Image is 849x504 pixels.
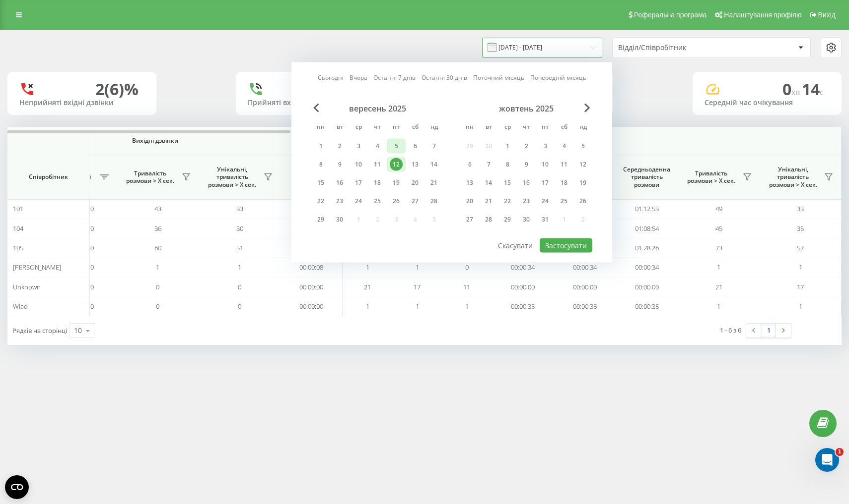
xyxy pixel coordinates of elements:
[371,195,384,208] div: 25
[554,297,616,316] td: 00:00:35
[371,176,384,189] div: 18
[238,282,241,291] span: 0
[520,213,533,226] div: 30
[539,176,552,189] div: 17
[318,73,344,82] a: Сьогодні
[90,302,94,311] span: 0
[371,140,384,153] div: 4
[520,195,533,208] div: 23
[311,104,443,113] div: вересень 2025
[330,139,349,154] div: вт 2 вер 2025 р.
[390,158,403,171] div: 12
[406,139,424,154] div: сб 6 вер 2025 р.
[368,194,387,209] div: чт 25 вер 2025 р.
[836,448,844,456] span: 1
[536,157,555,172] div: пт 10 жовт 2025 р.
[797,204,804,213] span: 33
[311,157,330,172] div: пн 8 вер 2025 р.
[409,195,422,208] div: 27
[479,175,498,190] div: вт 14 жовт 2025 р.
[492,258,554,277] td: 00:00:34
[501,213,514,226] div: 29
[705,99,830,107] div: Середній час очікування
[717,302,720,311] span: 1
[311,212,330,227] div: пн 29 вер 2025 р.
[493,238,538,253] button: Скасувати
[204,166,261,189] span: Унікальні, тривалість розмови > Х сек.
[350,73,367,82] a: Вчора
[424,157,443,172] div: нд 14 вер 2025 р.
[501,140,514,153] div: 1
[416,302,419,311] span: 1
[791,87,802,98] span: хв
[330,157,349,172] div: вт 9 вер 2025 р.
[156,302,159,311] span: 0
[799,263,802,272] span: 1
[500,120,515,135] abbr: середа
[281,199,343,219] td: 00:00:14
[314,176,327,189] div: 15
[5,475,29,499] button: Open CMP widget
[517,139,536,154] div: чт 2 жовт 2025 р.
[460,157,479,172] div: пн 6 жовт 2025 р.
[281,238,343,258] td: 00:00:15
[573,194,592,209] div: нд 26 жовт 2025 р.
[540,238,592,253] button: Застосувати
[517,212,536,227] div: чт 30 жовт 2025 р.
[351,120,366,135] abbr: середа
[479,212,498,227] div: вт 28 жовт 2025 р.
[558,158,570,171] div: 11
[424,175,443,190] div: нд 21 вер 2025 р.
[797,282,804,291] span: 17
[820,87,824,98] span: c
[482,213,495,226] div: 28
[364,282,371,291] span: 21
[13,204,23,213] span: 101
[311,175,330,190] div: пн 15 вер 2025 р.
[818,11,836,19] span: Вихід
[13,243,23,252] span: 105
[424,139,443,154] div: нд 7 вер 2025 р.
[389,120,404,135] abbr: п’ятниця
[616,277,678,296] td: 00:00:00
[349,157,368,172] div: ср 10 вер 2025 р.
[406,194,424,209] div: сб 27 вер 2025 р.
[536,212,555,227] div: пт 31 жовт 2025 р.
[387,139,406,154] div: пт 5 вер 2025 р.
[422,73,467,82] a: Останні 30 днів
[349,194,368,209] div: ср 24 вер 2025 р.
[539,213,552,226] div: 31
[390,176,403,189] div: 19
[427,140,440,153] div: 7
[498,194,517,209] div: ср 22 жовт 2025 р.
[408,120,423,135] abbr: субота
[539,158,552,171] div: 10
[311,194,330,209] div: пн 22 вер 2025 р.
[616,258,678,277] td: 00:00:34
[16,173,80,181] span: Співробітник
[236,224,243,233] span: 30
[311,139,330,154] div: пн 1 вер 2025 р.
[333,176,346,189] div: 16
[281,277,343,296] td: 00:00:00
[463,282,470,291] span: 11
[427,158,440,171] div: 14
[368,157,387,172] div: чт 11 вер 2025 р.
[12,326,67,335] span: Рядків на сторінці
[501,158,514,171] div: 8
[352,140,365,153] div: 3
[349,139,368,154] div: ср 3 вер 2025 р.
[616,238,678,258] td: 01:28:26
[95,80,139,99] div: 2 (6)%
[387,175,406,190] div: пт 19 вер 2025 р.
[463,158,476,171] div: 6
[333,140,346,153] div: 2
[387,157,406,172] div: пт 12 вер 2025 р.
[156,263,159,272] span: 1
[390,195,403,208] div: 26
[414,282,421,291] span: 17
[715,224,722,233] span: 45
[314,213,327,226] div: 29
[623,166,670,189] span: Середньоденна тривалість розмови
[538,120,553,135] abbr: п’ятниця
